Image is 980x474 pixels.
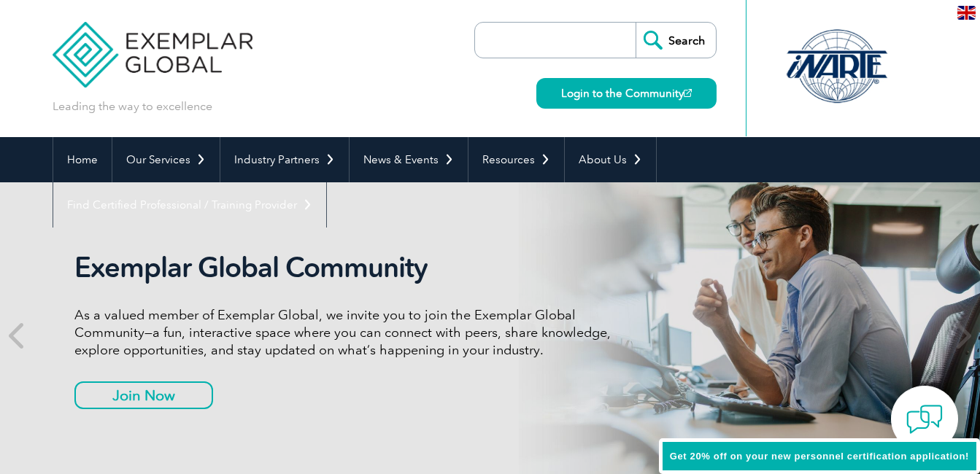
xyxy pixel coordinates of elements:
a: About Us [565,137,656,182]
a: Home [53,137,112,182]
a: Resources [468,137,564,182]
img: open_square.png [684,89,692,97]
input: Search [636,23,716,58]
span: Get 20% off on your new personnel certification application! [670,451,969,462]
img: en [957,6,976,20]
a: Join Now [74,381,213,409]
a: News & Events [350,137,468,182]
p: Leading the way to excellence [53,98,212,114]
a: Our Services [112,137,220,182]
p: As a valued member of Exemplar Global, we invite you to join the Exemplar Global Community—a fun,... [74,306,622,359]
h2: Exemplar Global Community [74,251,622,284]
img: contact-chat.png [906,401,943,438]
a: Industry Partners [220,137,349,182]
a: Login to the Community [536,78,717,109]
a: Find Certified Professional / Training Provider [53,182,326,228]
